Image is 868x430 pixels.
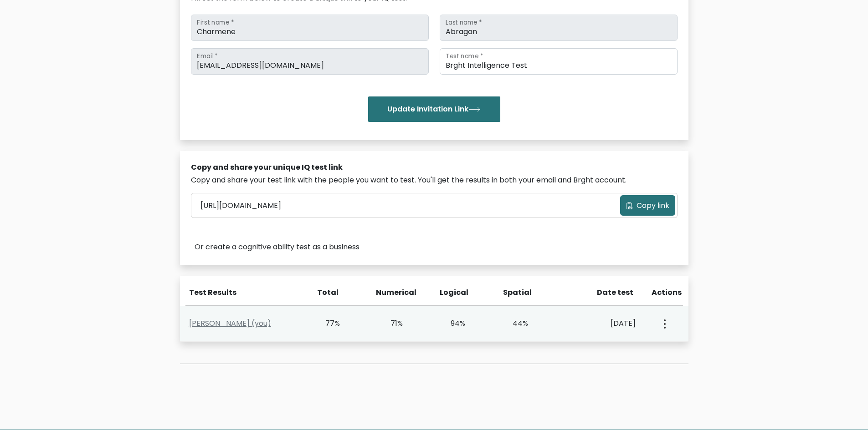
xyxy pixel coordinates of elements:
[368,96,500,122] button: Update Invitation Link
[191,15,429,41] input: First name
[440,15,678,41] input: Last name
[652,287,683,298] div: Actions
[376,287,402,298] div: Numerical
[189,318,271,329] a: [PERSON_NAME] (you)
[191,162,678,173] div: Copy and share your unique IQ test link
[189,287,302,298] div: Test Results
[377,318,403,329] div: 71%
[567,287,641,298] div: Date test
[620,195,675,216] button: Copy link
[314,318,340,329] div: 77%
[565,318,636,329] div: [DATE]
[195,242,360,253] a: Or create a cognitive ability test as a business
[637,200,669,211] span: Copy link
[440,287,466,298] div: Logical
[191,175,678,186] div: Copy and share your test link with the people you want to test. You'll get the results in both yo...
[503,287,529,298] div: Spatial
[440,48,678,75] input: Test name
[313,287,339,298] div: Total
[502,318,528,329] div: 44%
[191,48,429,75] input: Email
[440,318,466,329] div: 94%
